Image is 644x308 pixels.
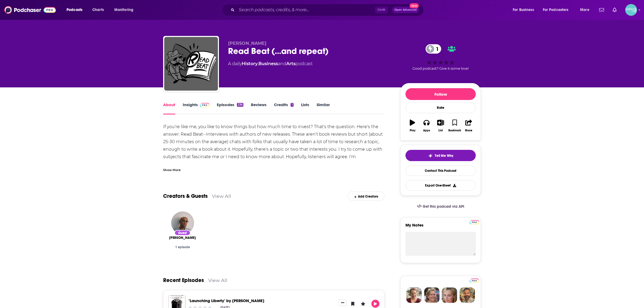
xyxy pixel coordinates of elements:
[92,6,104,14] span: Charts
[237,103,243,107] div: 236
[258,61,258,66] span: ,
[470,279,479,283] img: Podchaser Pro
[465,129,472,132] div: Share
[375,6,388,13] span: Ctrl K
[291,103,293,107] div: 1
[183,102,209,114] a: InsightsPodchaser Pro
[349,300,357,308] button: Bookmark Episode
[189,298,264,303] a: "Launching Liberty" by Doug Most
[597,5,606,14] a: Show notifications dropdown
[217,102,243,114] a: Episodes236
[227,4,429,16] div: Search podcasts, credits, & more...
[286,61,295,66] a: Arts
[428,154,433,158] img: tell me why sparkle
[405,150,476,161] button: tell me why sparkleTell Me Why
[462,116,476,135] button: Share
[163,123,385,176] div: If you're like me, you like to know things but how much time to invest? That's the question. Here...
[406,287,422,303] img: Sydney Profile
[580,6,589,14] span: More
[470,219,479,224] a: Pro website
[228,61,313,67] div: A daily podcast
[169,236,196,240] a: Kelefa Sanneh
[394,9,417,11] span: Open Advanced
[513,6,534,14] span: For Business
[576,6,596,14] button: open menu
[242,61,258,66] a: History
[114,6,133,14] span: Monitoring
[258,61,278,66] a: Business
[228,41,266,46] span: [PERSON_NAME]
[348,191,385,201] div: Add Creators
[431,44,441,54] span: 1
[448,116,462,135] button: Bookmark
[405,165,476,176] a: Contact This Podcast
[410,129,415,132] div: Play
[317,102,330,114] a: Similar
[442,287,457,303] img: Jules Profile
[339,300,347,306] button: Show More Button
[423,129,430,132] div: Apps
[409,3,419,8] span: New
[371,300,379,308] button: Play
[438,129,443,132] div: List
[274,102,293,114] a: Credits1
[419,116,433,135] button: Apps
[89,6,107,14] a: Charts
[212,193,231,199] a: View All
[163,102,175,114] a: About
[400,41,481,74] div: 1Good podcast? Give it some love!
[405,222,476,232] label: My Notes
[278,61,286,66] span: and
[625,4,637,16] button: Show profile menu
[164,37,218,91] img: Read Beat (...and repeat)
[63,6,89,14] button: open menu
[359,300,367,308] button: Leave a Rating
[423,204,464,209] span: Get this podcast via API
[509,6,541,14] button: open menu
[448,129,461,132] div: Bookmark
[426,44,441,54] a: 1
[237,6,375,14] input: Search podcasts, credits, & more...
[470,278,479,283] a: Pro website
[251,102,266,114] a: Reviews
[405,180,476,191] button: Export One-Sheet
[67,6,82,14] span: Podcasts
[435,154,453,158] span: Tell Me Why
[301,102,309,114] a: Lists
[412,66,469,70] span: Good podcast? Give it some love!
[405,116,419,135] button: Play
[459,287,475,303] img: Jon Profile
[424,287,440,303] img: Barbara Profile
[610,5,619,14] a: Show notifications dropdown
[208,277,227,283] a: View All
[543,6,569,14] span: For Podcasters
[405,102,476,113] div: Rate
[405,88,476,100] button: Follow
[625,4,637,16] img: User Profile
[413,200,469,213] a: Get this podcast via API
[163,193,208,199] a: Creators & Guests
[163,277,204,284] a: Recent Episodes
[169,236,196,240] span: [PERSON_NAME]
[539,6,576,14] button: open menu
[167,245,197,249] div: 1 episode
[171,211,194,234] img: Kelefa Sanneh
[4,5,56,15] img: Podchaser - Follow, Share and Rate Podcasts
[625,4,637,16] span: Logged in as JessicaPellien
[434,116,448,135] button: List
[174,230,191,236] div: Guest
[111,6,140,14] button: open menu
[200,103,209,107] img: Podchaser Pro
[470,220,479,224] img: Podchaser Pro
[392,7,419,13] button: Open AdvancedNew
